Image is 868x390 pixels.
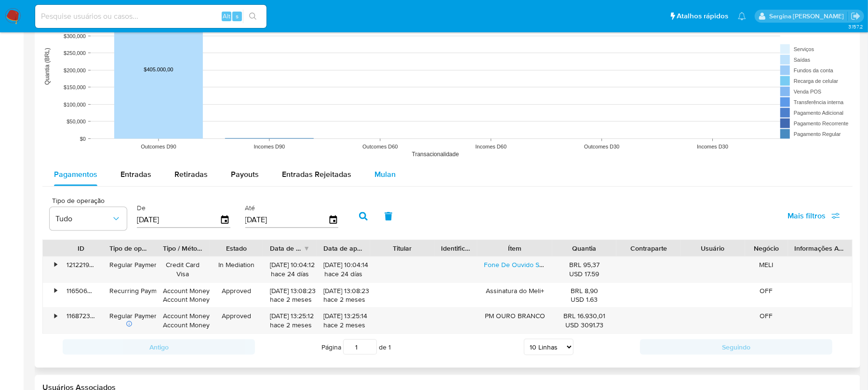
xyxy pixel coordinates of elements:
[236,12,239,21] span: s
[848,23,863,30] span: 3.157.2
[738,12,746,20] a: Notificações
[35,10,267,23] input: Pesquise usuários ou casos...
[243,10,263,23] button: search-icon
[851,11,861,21] a: Sair
[223,12,230,21] span: Alt
[769,12,847,21] p: sergina.neta@mercadolivre.com
[677,11,728,21] span: Atalhos rápidos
